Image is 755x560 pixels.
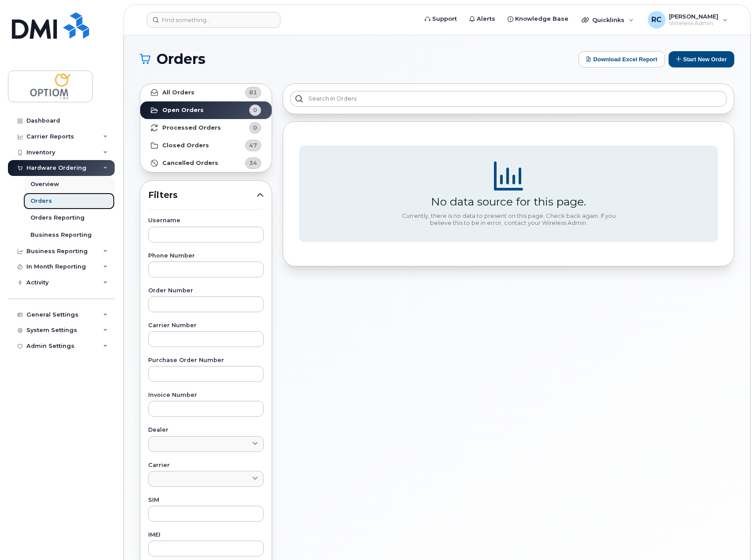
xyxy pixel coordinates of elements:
[140,101,272,119] a: Open Orders0
[148,532,264,538] label: IMEI
[140,84,272,101] a: All Orders81
[162,142,209,149] strong: Closed Orders
[148,392,264,398] label: Invoice Number
[579,51,665,67] button: Download Excel Report
[148,463,264,468] label: Carrier
[148,253,264,259] label: Phone Number
[253,106,257,114] span: 0
[148,288,264,294] label: Order Number
[157,52,206,66] span: Orders
[253,123,257,132] span: 0
[148,323,264,329] label: Carrier Number
[148,427,264,433] label: Dealer
[431,195,586,208] div: No data source for this page.
[162,160,218,167] strong: Cancelled Orders
[398,213,619,226] div: Currently, there is no data to present on this page. Check back again. If you believe this to be ...
[140,137,272,154] a: Closed Orders47
[148,189,257,202] span: Filters
[140,119,272,137] a: Processed Orders0
[162,107,204,114] strong: Open Orders
[249,88,257,97] span: 81
[162,124,221,131] strong: Processed Orders
[148,358,264,363] label: Purchase Order Number
[249,141,257,149] span: 47
[290,91,727,107] input: Search in orders
[162,89,194,96] strong: All Orders
[140,154,272,172] a: Cancelled Orders34
[669,51,734,67] button: Start New Order
[148,497,264,503] label: SIM
[249,159,257,167] span: 34
[148,218,264,224] label: Username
